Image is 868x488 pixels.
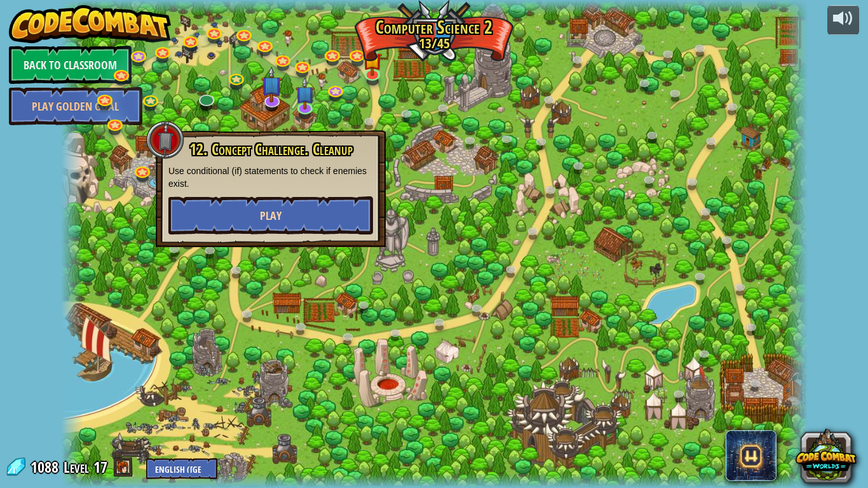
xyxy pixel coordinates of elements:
[363,43,382,76] img: level-banner-started.png
[9,46,132,84] a: Back to Classroom
[168,165,373,190] p: Use conditional (if) statements to check if enemies exist.
[168,196,373,234] button: Play
[9,87,142,125] a: Play Golden Goal
[9,5,172,43] img: CodeCombat - Learn how to code by playing a game
[260,208,281,224] span: Play
[93,457,107,477] span: 17
[295,77,315,109] img: level-banner-unstarted-subscriber.png
[261,66,282,102] img: level-banner-unstarted-subscriber.png
[827,5,859,35] button: Adjust volume
[189,139,353,160] span: 12. Concept Challenge. Cleanup
[64,457,89,478] span: Level
[31,457,62,477] span: 1088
